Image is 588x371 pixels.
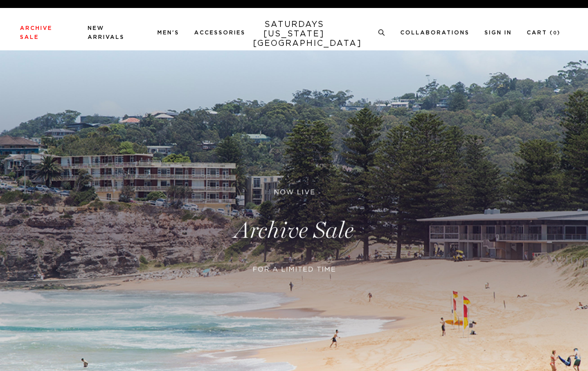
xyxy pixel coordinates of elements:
[20,25,52,40] a: Archive Sale
[527,30,561,35] a: Cart (0)
[194,30,245,35] a: Accessories
[253,20,335,48] a: SATURDAYS[US_STATE][GEOGRAPHIC_DATA]
[400,30,470,35] a: Collaborations
[88,25,124,40] a: New Arrivals
[157,30,179,35] a: Men's
[553,31,557,35] small: 0
[484,30,512,35] a: Sign In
